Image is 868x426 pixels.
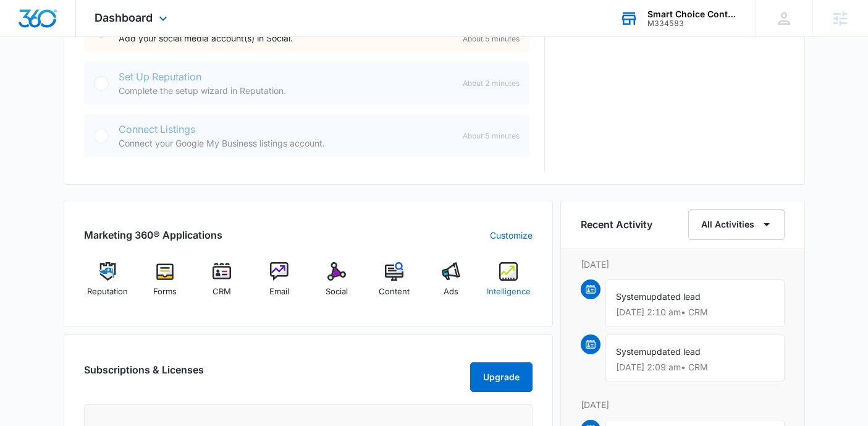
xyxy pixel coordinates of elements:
a: Forms [141,262,188,307]
span: Content [379,286,410,298]
a: Customize [490,229,533,242]
span: updated lead [646,291,701,302]
h6: Recent Activity [581,217,652,232]
p: [DATE] 2:10 am • CRM [616,308,774,317]
button: All Activities [688,209,785,240]
span: System [616,346,646,357]
button: Upgrade [470,362,533,392]
span: Ads [444,286,458,298]
p: [DATE] 2:09 am • CRM [616,363,774,372]
p: Add your social media account(s) in Social. [119,32,442,45]
div: account name [647,9,738,19]
span: Intelligence [487,286,531,298]
p: [DATE] [581,258,785,271]
div: account id [647,19,738,28]
span: About 5 minutes [463,33,520,45]
span: About 5 minutes [463,130,520,142]
span: System [616,291,646,302]
a: Ads [428,262,475,307]
a: Content [370,262,418,307]
p: [DATE] [581,398,785,411]
a: CRM [198,262,246,307]
span: Dashboard [95,11,153,24]
span: CRM [213,286,231,298]
span: Email [269,286,289,298]
span: About 2 minutes [463,78,520,89]
h2: Marketing 360® Applications [84,228,222,242]
a: Social [313,262,361,307]
span: Forms [153,286,177,298]
a: Reputation [84,262,132,307]
a: Intelligence [485,262,533,307]
p: Complete the setup wizard in Reputation. [119,84,453,97]
span: Reputation [87,286,128,298]
p: Connect your Google My Business listings account. [119,137,453,150]
h2: Subscriptions & Licenses [84,362,204,387]
span: updated lead [646,346,701,357]
span: Social [326,286,348,298]
a: Email [256,262,303,307]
